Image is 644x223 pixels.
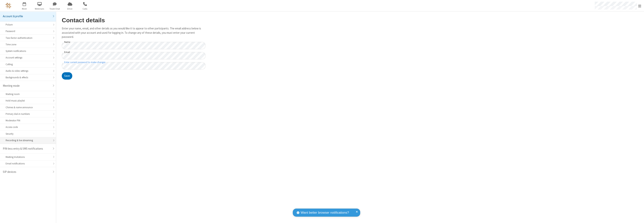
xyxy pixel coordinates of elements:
div: Account & profile [3,14,50,19]
span: Calls [78,7,92,10]
button: Save [62,72,72,80]
div: Two-factor authentication [6,36,50,40]
div: Account settings [6,56,50,59]
input: Name [62,42,206,49]
div: Hold music playlist [6,99,50,102]
div: Meeting Invitations [6,155,50,159]
div: Security [6,132,50,136]
div: Email notifications [6,162,50,165]
div: Access code [6,125,50,129]
div: SIP devices [3,170,50,174]
p: Enter your name, email, and other details as you would like it to appear to other participants. T... [62,26,206,39]
iframe: Chat [635,213,641,220]
div: Picture [6,23,50,26]
div: Password [6,29,50,33]
input: Enter current password to make changes [62,62,206,69]
div: Meeting mode [3,84,50,88]
div: Moderator PIN [6,119,50,122]
h2: Contact details [62,17,206,24]
img: QA Selenium DO NOT DELETE OR CHANGE [6,3,11,8]
div: Calling [6,63,50,66]
div: System notifications [6,49,50,53]
span: Webinars [33,7,47,10]
div: Recording & live streaming [6,139,50,142]
span: Want better browser notifications? [301,210,349,215]
div: Backgrounds & effects [6,76,50,79]
div: Time zone [6,43,50,46]
div: PIN-less entry & SMS notifications [3,147,50,151]
div: Primary dial-in numbers [6,112,50,116]
span: Team Chat [48,7,62,10]
span: Drive [63,7,77,10]
div: Chimes & name announce [6,106,50,109]
div: Audio & video settings [6,69,50,73]
span: Meet [17,7,31,10]
div: Waiting room [6,92,50,96]
input: Email [62,52,206,59]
